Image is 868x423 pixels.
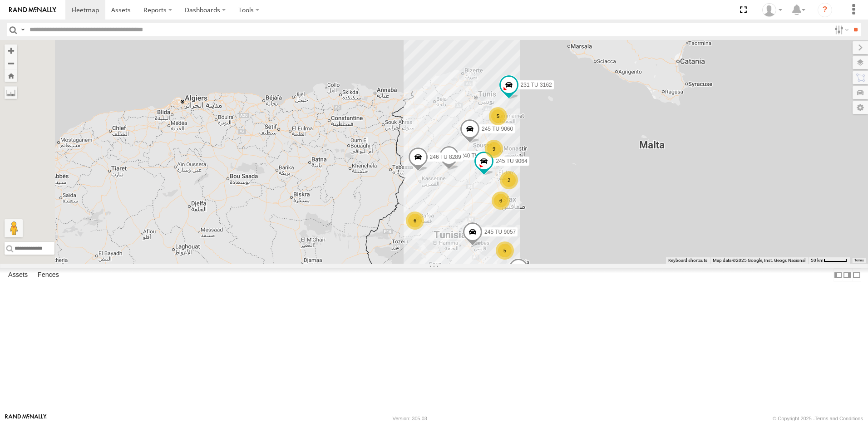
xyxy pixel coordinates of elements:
[713,258,805,263] span: Map data ©2025 Google, Inst. Geogr. Nacional
[482,126,513,132] span: 245 TU 9060
[500,171,518,189] div: 2
[759,3,785,17] div: Nejah Benkhalifa
[815,416,863,421] a: Terms and Conditions
[521,82,552,88] span: 231 TU 3162
[831,23,850,36] label: Search Filter Options
[489,107,507,125] div: 5
[808,257,850,264] button: Map Scale: 50 km per 48 pixels
[492,192,510,210] div: 6
[5,57,17,69] button: Zoom out
[9,7,56,13] img: rand-logo.svg
[485,140,503,158] div: 9
[393,416,427,421] div: Version: 305.03
[5,69,17,82] button: Zoom Home
[461,152,489,158] span: 240 TU 779
[853,101,868,114] label: Map Settings
[484,229,516,235] span: 245 TU 9057
[818,3,832,17] i: ?
[496,157,527,164] span: 245 TU 9064
[854,259,864,262] a: Terms
[833,268,843,281] label: Dock Summary Table to the Left
[33,269,64,281] label: Fences
[5,414,47,423] a: Visit our Website
[811,258,824,263] span: 50 km
[5,44,17,57] button: Zoom in
[5,219,23,237] button: Drag Pegman onto the map to open Street View
[843,268,852,281] label: Dock Summary Table to the Right
[5,86,17,99] label: Measure
[852,268,861,281] label: Hide Summary Table
[668,257,707,264] button: Keyboard shortcuts
[496,241,514,260] div: 5
[430,154,461,160] span: 246 TU 8289
[4,269,32,281] label: Assets
[773,416,863,421] div: © Copyright 2025 -
[19,23,26,36] label: Search Query
[406,211,424,230] div: 6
